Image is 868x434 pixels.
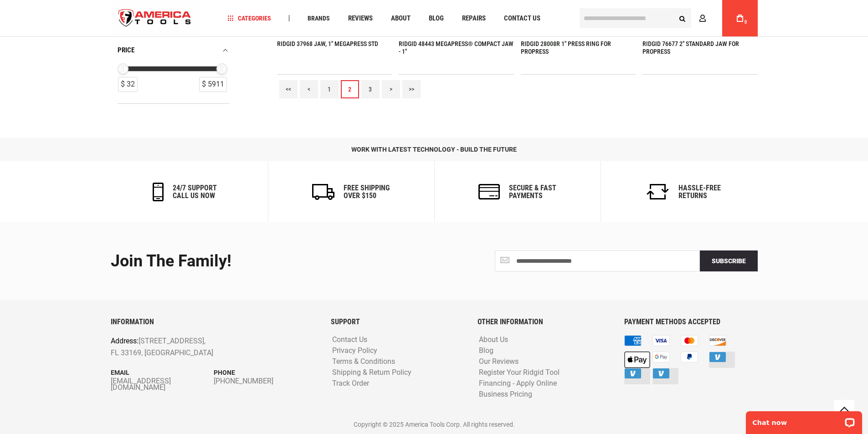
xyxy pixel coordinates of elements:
[277,40,378,47] a: RIDGID 37968 JAW, 1" MEGAPRESS STD
[173,184,217,200] h6: 24/7 support call us now
[214,368,317,378] p: Phone
[227,15,271,21] span: Categories
[477,347,496,355] a: Blog
[279,80,298,98] a: <<
[382,80,400,98] a: >
[477,379,559,388] a: Financing - Apply Online
[111,335,276,358] p: [STREET_ADDRESS], FL 33169, [GEOGRAPHIC_DATA]
[320,80,339,98] a: 1
[330,347,380,355] a: Privacy Policy
[344,12,377,25] a: Reviews
[500,12,544,25] a: Contact Us
[330,368,414,377] a: Shipping & Return Policy
[477,390,534,399] a: Business Pricing
[745,20,747,25] span: 0
[477,368,562,377] a: Register Your Ridgid Tool
[111,1,199,36] a: store logo
[111,252,427,271] div: Join the Family!
[111,419,758,429] p: Copyright © 2025 America Tools Corp. All rights reserved.
[111,337,139,345] span: Address:
[678,184,721,200] h6: Hassle-Free Returns
[642,40,739,55] a: RIDGID 76677 2" STANDARD JAW FOR PROPRESS
[402,80,421,98] a: >>
[477,357,521,366] a: Our Reviews
[674,10,691,27] button: Search
[391,15,411,22] span: About
[118,77,138,92] div: $ 32
[223,12,275,25] a: Categories
[361,80,380,98] a: 3
[458,12,490,25] a: Repairs
[399,40,514,55] a: RIDGID 48443 MEGAPRESS® COMPACT JAW - 1"
[429,15,444,22] span: Blog
[509,184,556,200] h6: secure & fast payments
[111,368,214,378] p: Email
[462,15,486,22] span: Repairs
[330,336,370,344] a: Contact Us
[348,15,373,22] span: Reviews
[740,405,868,434] iframe: LiveChat chat widget
[111,1,199,36] img: America Tools
[344,184,390,200] h6: Free Shipping Over $150
[341,80,359,98] a: 2
[521,40,611,55] a: RIDGID 28008R 1" PRESS RING FOR PROPRESS
[331,318,464,326] h6: SUPPORT
[118,44,229,56] div: price
[300,80,318,98] a: <
[712,257,746,265] span: Subscribe
[477,336,510,344] a: About Us
[425,12,448,25] a: Blog
[387,12,415,25] a: About
[111,318,317,326] h6: INFORMATION
[504,15,540,22] span: Contact Us
[303,12,334,25] a: Brands
[214,378,317,384] a: [PHONE_NUMBER]
[330,379,371,388] a: Track Order
[700,250,758,271] button: Subscribe
[478,318,611,326] h6: OTHER INFORMATION
[308,15,330,21] span: Brands
[111,378,214,391] a: [EMAIL_ADDRESS][DOMAIN_NAME]
[330,357,397,366] a: Terms & Conditions
[199,77,227,92] div: $ 5911
[624,318,757,326] h6: PAYMENT METHODS ACCEPTED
